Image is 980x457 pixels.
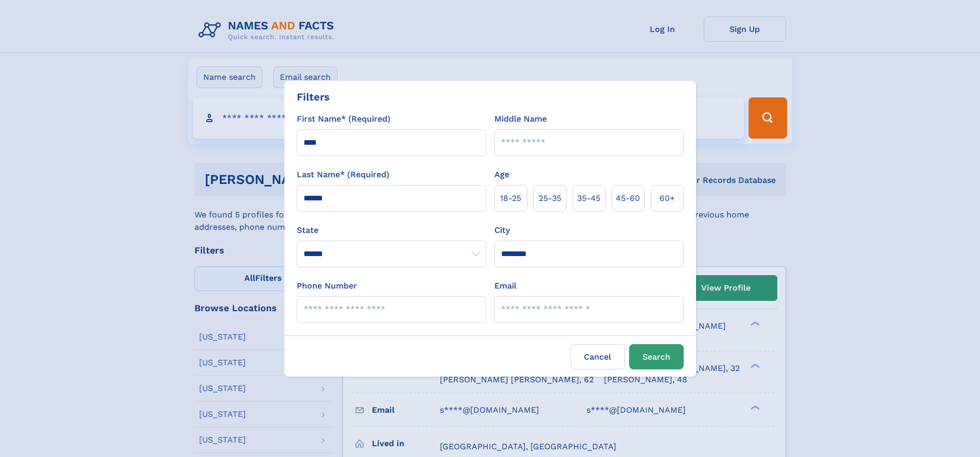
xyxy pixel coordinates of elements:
span: 35‑45 [577,192,600,205]
span: 45‑60 [616,192,640,205]
label: Middle Name [494,113,547,125]
div: Filters [297,89,330,105]
label: Cancel [571,344,625,369]
label: First Name* (Required) [297,113,390,125]
label: Last Name* (Required) [297,168,389,181]
span: 60+ [660,192,675,205]
span: 18‑25 [500,192,521,205]
label: State [297,224,486,236]
span: 25‑35 [539,192,561,205]
label: Phone Number [297,280,357,292]
label: Age [494,168,509,181]
button: Search [629,344,684,369]
label: Email [494,280,516,292]
label: City [494,224,510,236]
